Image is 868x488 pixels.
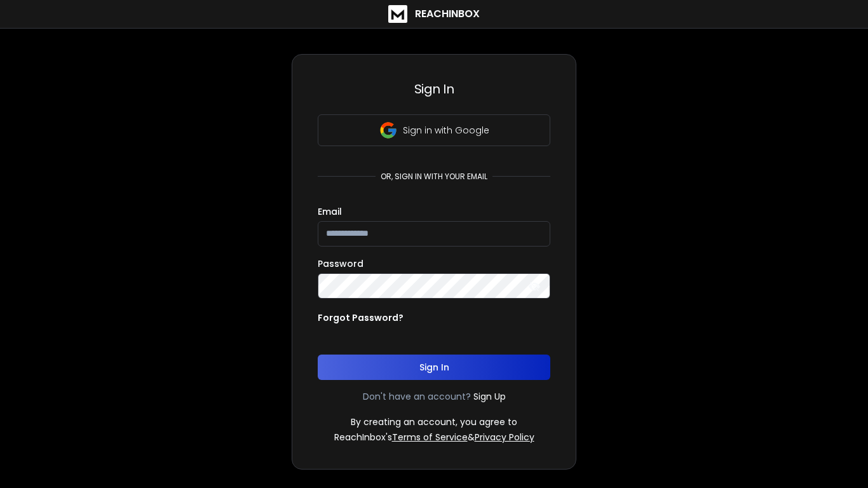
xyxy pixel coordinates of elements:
a: Sign Up [473,390,506,403]
button: Sign in with Google [318,114,550,146]
p: Don't have an account? [363,390,471,403]
p: By creating an account, you agree to [351,416,517,428]
button: Sign In [318,355,550,380]
p: Forgot Password? [318,311,403,324]
a: ReachInbox [388,5,480,23]
img: logo [388,5,407,23]
h3: Sign In [318,80,550,98]
p: Sign in with Google [403,124,489,137]
label: Email [318,207,342,216]
h1: ReachInbox [415,6,480,22]
a: Terms of Service [392,431,468,444]
p: ReachInbox's & [334,431,534,444]
label: Password [318,259,363,268]
a: Privacy Policy [475,431,534,444]
p: or, sign in with your email [376,172,492,182]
